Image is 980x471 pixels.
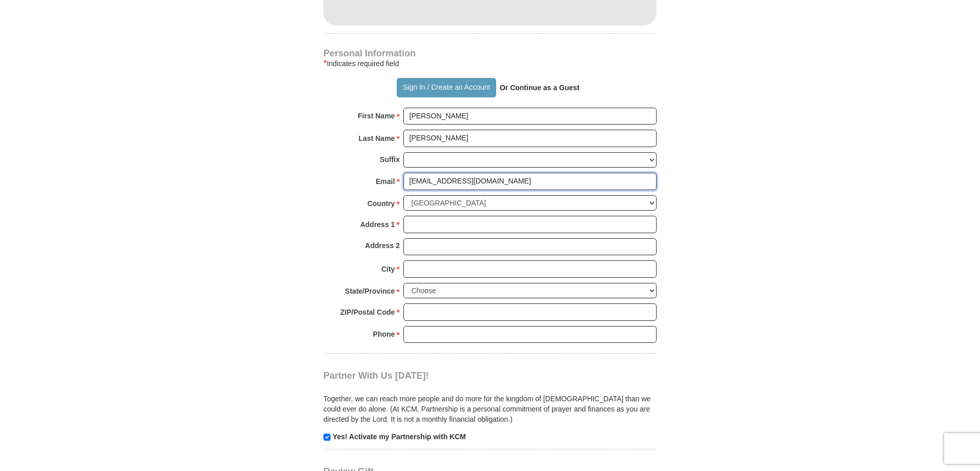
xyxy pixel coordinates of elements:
[340,305,395,319] strong: ZIP/Postal Code
[381,262,395,276] strong: City
[397,78,496,97] button: Sign In / Create an Account
[360,217,395,232] strong: Address 1
[380,152,400,167] strong: Suffix
[373,327,395,341] strong: Phone
[376,174,395,189] strong: Email
[365,238,400,253] strong: Address 2
[367,196,395,211] strong: Country
[323,371,429,381] span: Partner With Us [DATE]!
[333,433,466,441] strong: Yes! Activate my Partnership with KCM
[323,394,657,424] p: Together, we can reach more people and do more for the kingdom of [DEMOGRAPHIC_DATA] than we coul...
[359,131,395,146] strong: Last Name
[323,57,657,70] div: Indicates required field
[358,109,395,123] strong: First Name
[323,49,657,57] h4: Personal Information
[500,84,580,92] strong: Or Continue as a Guest
[345,284,395,298] strong: State/Province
